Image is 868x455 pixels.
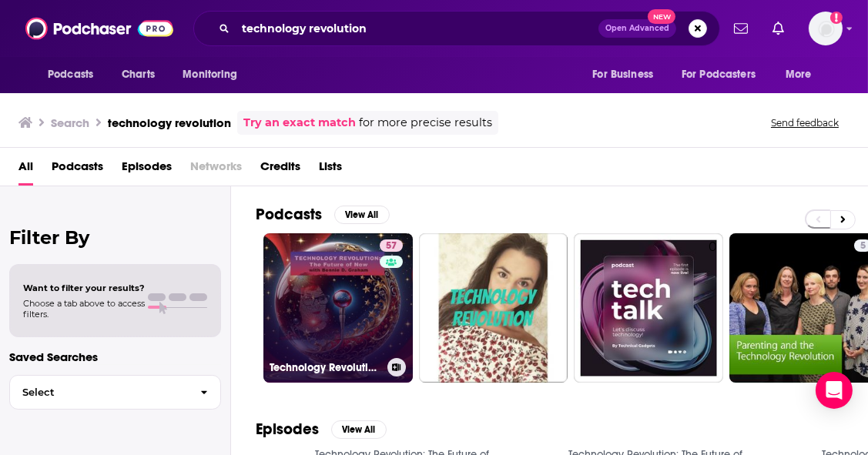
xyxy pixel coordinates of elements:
a: Lists [319,154,342,186]
a: PodcastsView All [256,205,390,224]
h2: Episodes [256,420,319,439]
div: Search podcasts, credits, & more... [193,11,720,46]
span: For Business [592,64,653,85]
span: Open Advanced [605,25,669,32]
a: Charts [112,60,164,89]
button: View All [334,206,390,224]
span: New [648,9,675,24]
span: Networks [190,154,242,186]
a: Episodes [122,154,172,186]
p: Saved Searches [9,350,221,364]
button: Select [9,375,221,410]
span: More [786,64,812,85]
span: Want to filter your results? [23,283,145,293]
a: EpisodesView All [256,420,387,439]
input: Search podcasts, credits, & more... [236,16,598,41]
span: Select [10,387,188,397]
a: Show notifications dropdown [766,15,790,42]
button: View All [331,420,387,439]
a: 0 [574,233,723,383]
span: for more precise results [359,114,492,132]
a: 57 [380,239,403,252]
div: Open Intercom Messenger [816,372,853,409]
button: Send feedback [766,116,843,129]
a: Credits [260,154,300,186]
span: 57 [386,239,397,254]
span: Charts [122,64,155,85]
span: Podcasts [48,64,93,85]
svg: Add a profile image [830,12,843,24]
img: User Profile [809,12,843,45]
span: Logged in as rachellerussopr [809,12,843,45]
span: 5 [860,239,866,254]
h3: technology revolution [108,115,231,130]
h2: Filter By [9,226,221,249]
a: All [18,154,33,186]
button: open menu [37,60,113,89]
button: Show profile menu [809,12,843,45]
span: Monitoring [183,64,237,85]
a: Show notifications dropdown [728,15,754,42]
span: For Podcasters [682,64,756,85]
img: Podchaser - Follow, Share and Rate Podcasts [25,14,173,43]
a: Podcasts [52,154,103,186]
button: open menu [775,60,831,89]
a: 57Technology Revolution: The Future of Now [263,233,413,383]
a: Try an exact match [243,114,356,132]
button: Open AdvancedNew [598,19,676,38]
h3: Search [51,115,89,130]
h3: Technology Revolution: The Future of Now [270,361,381,374]
button: open menu [581,60,672,89]
button: open menu [172,60,257,89]
button: open menu [672,60,778,89]
span: Choose a tab above to access filters. [23,298,145,320]
h2: Podcasts [256,205,322,224]
div: 0 [709,239,717,376]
